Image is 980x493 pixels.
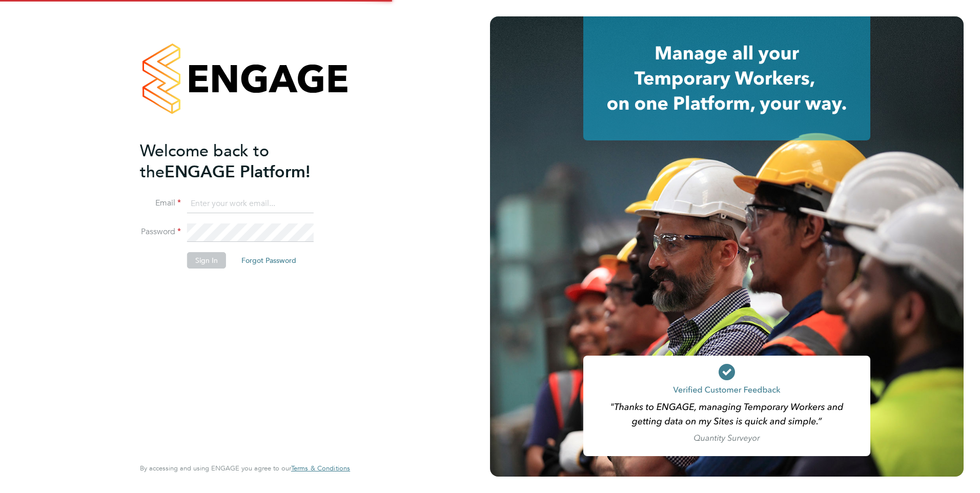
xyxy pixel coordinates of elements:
span: Welcome back to the [140,141,269,182]
label: Email [140,198,181,209]
input: Enter your work email... [187,195,314,213]
a: Terms & Conditions [291,464,350,473]
span: By accessing and using ENGAGE you agree to our [140,464,350,473]
h2: ENGAGE Platform! [140,140,340,182]
button: Forgot Password [233,252,304,269]
label: Password [140,227,181,237]
button: Sign In [187,252,226,269]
